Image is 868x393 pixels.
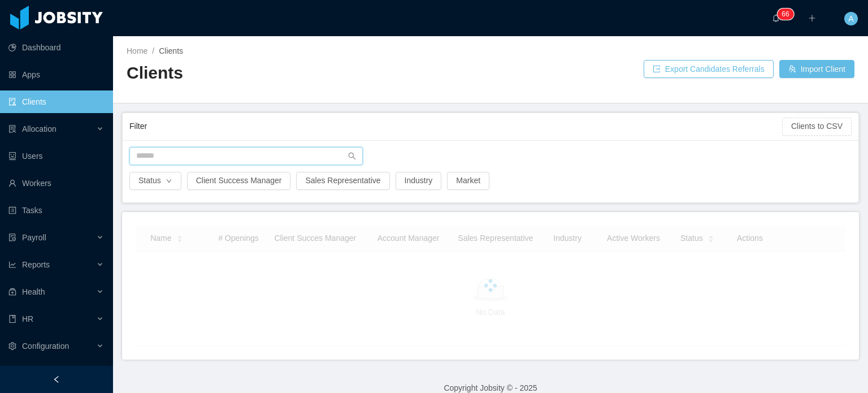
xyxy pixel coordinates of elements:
[644,60,774,78] button: icon: exportExport Candidates Referrals
[8,199,104,222] a: icon: profileTasks
[782,118,852,136] button: Clients to CSV
[777,8,793,20] sup: 66
[129,172,181,190] button: Statusicon: down
[848,12,853,25] span: A
[8,234,16,241] i: icon: file-protect
[127,46,147,55] a: Home
[396,172,442,190] button: Industry
[8,342,16,350] i: icon: setting
[8,36,104,59] a: icon: pie-chartDashboard
[785,8,789,20] p: 6
[159,46,183,55] span: Clients
[22,314,33,323] span: HR
[779,60,854,78] button: icon: usergroup-addImport Client
[8,63,104,86] a: icon: appstoreApps
[8,288,16,296] i: icon: medicine-box
[8,125,16,133] i: icon: solution
[8,315,16,323] i: icon: book
[348,152,356,160] i: icon: search
[447,172,489,190] button: Market
[22,260,50,269] span: Reports
[296,172,389,190] button: Sales Representative
[8,172,104,195] a: icon: userWorkers
[8,90,104,113] a: icon: auditClients
[22,124,57,133] span: Allocation
[129,116,782,137] div: Filter
[782,8,785,20] p: 6
[22,233,46,242] span: Payroll
[772,14,780,22] i: icon: bell
[22,342,69,351] span: Configuration
[22,287,45,296] span: Health
[127,62,491,85] h2: Clients
[8,145,104,167] a: icon: robotUsers
[187,172,291,190] button: Client Success Manager
[8,261,16,269] i: icon: line-chart
[152,46,154,55] span: /
[808,14,816,22] i: icon: plus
